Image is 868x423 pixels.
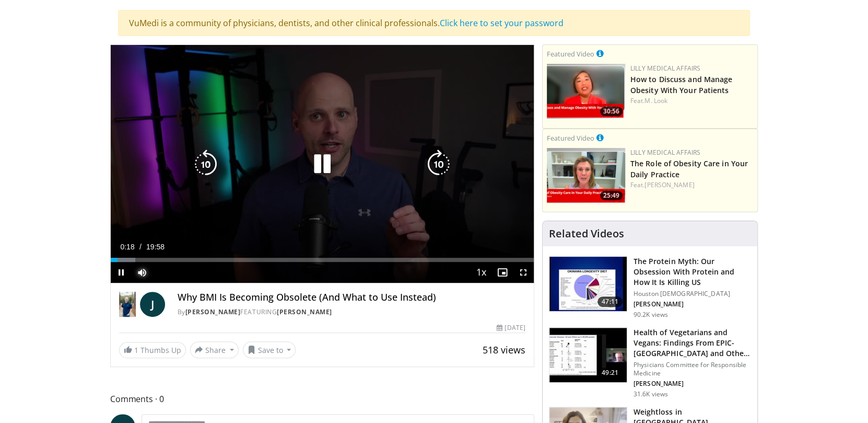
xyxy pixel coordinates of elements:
[634,256,751,288] h3: The Protein Myth: Our Obsession With Protein and How It Is Killing US
[471,262,492,283] button: Playback Rate
[140,292,165,317] a: J
[547,49,594,59] small: Featured Video
[547,64,625,119] img: c98a6a29-1ea0-4bd5-8cf5-4d1e188984a7.png.150x105_q85_crop-smart_upscale.png
[630,74,733,95] a: How to Discuss and Manage Obesity With Your Patients
[634,390,668,398] p: 31.6K views
[634,361,751,378] p: Physicians Committee for Responsible Medicine
[119,342,186,358] a: 1 Thumbs Up
[600,107,623,116] span: 30:56
[119,292,136,317] img: Dr. Jordan Rennicke
[549,227,624,240] h4: Related Videos
[111,258,534,262] div: Progress Bar
[634,327,751,359] h3: Health of Vegetarians and Vegans: Findings From EPIC-[GEOGRAPHIC_DATA] and Othe…
[243,341,296,358] button: Save to
[549,256,751,319] a: 47:11 The Protein Myth: Our Obsession With Protein and How It Is Killing US Houston [DEMOGRAPHIC_...
[185,307,241,316] a: [PERSON_NAME]
[492,262,513,283] button: Enable picture-in-picture mode
[547,148,625,203] a: 25:49
[146,243,165,251] span: 19:58
[178,307,525,317] div: By FEATURING
[547,64,625,119] a: 30:56
[630,96,753,106] div: Feat.
[134,345,138,355] span: 1
[111,262,132,283] button: Pause
[634,300,751,308] p: [PERSON_NAME]
[634,290,751,298] p: Houston [DEMOGRAPHIC_DATA]
[630,148,701,157] a: Lilly Medical Affairs
[597,296,623,307] span: 47:11
[644,180,694,189] a: [PERSON_NAME]
[110,392,534,406] span: Comments 0
[497,323,525,333] div: [DATE]
[132,262,153,283] button: Mute
[513,262,534,283] button: Fullscreen
[549,257,627,311] img: b7b8b05e-5021-418b-a89a-60a270e7cf82.150x105_q85_crop-smart_upscale.jpg
[597,368,623,378] span: 49:21
[118,10,750,36] div: VuMedi is a community of physicians, dentists, and other clinical professionals.
[644,96,667,105] a: M. Look
[600,191,623,200] span: 25:49
[120,243,134,251] span: 0:18
[634,311,668,319] p: 90.2K views
[440,17,564,29] a: Click here to set your password
[547,133,594,143] small: Featured Video
[277,307,332,316] a: [PERSON_NAME]
[630,180,753,190] div: Feat.
[630,64,701,73] a: Lilly Medical Affairs
[483,344,525,356] span: 518 views
[139,243,142,251] span: /
[630,158,748,179] a: The Role of Obesity Care in Your Daily Practice
[111,45,534,283] video-js: Video Player
[549,327,751,398] a: 49:21 Health of Vegetarians and Vegans: Findings From EPIC-[GEOGRAPHIC_DATA] and Othe… Physicians...
[178,292,525,303] h4: Why BMI Is Becoming Obsolete (And What to Use Instead)
[190,341,239,358] button: Share
[634,380,751,388] p: [PERSON_NAME]
[547,148,625,203] img: e1208b6b-349f-4914-9dd7-f97803bdbf1d.png.150x105_q85_crop-smart_upscale.png
[549,328,627,382] img: 606f2b51-b844-428b-aa21-8c0c72d5a896.150x105_q85_crop-smart_upscale.jpg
